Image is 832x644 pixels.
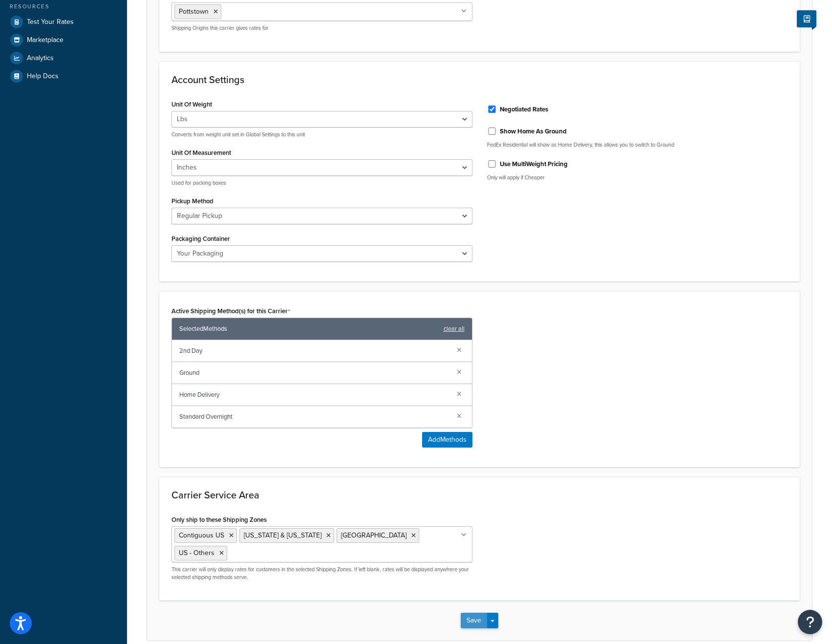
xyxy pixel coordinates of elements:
[179,410,449,424] span: Standard Overnight
[179,6,209,17] span: Pottstown
[500,127,567,136] label: Show Home As Ground
[171,24,472,32] p: Shipping Origins this carrier gives rates for
[171,516,267,523] label: Only ship to these Shipping Zones
[7,13,120,31] a: Test Your Rates
[797,10,816,27] button: Show Help Docs
[179,322,439,336] span: Selected Methods
[500,160,568,169] label: Use MultiWeight Pricing
[7,49,120,67] a: Analytics
[27,18,74,26] span: Test Your Rates
[27,36,64,44] span: Marketplace
[171,179,472,187] p: Used for packing boxes
[171,490,788,500] h3: Carrier Service Area
[7,31,120,49] a: Marketplace
[171,149,231,156] label: Unit Of Measurement
[27,54,54,63] span: Analytics
[171,235,230,242] label: Packaging Container
[487,174,788,181] p: Only will apply if Cheaper
[179,530,224,540] span: Contiguous US
[798,610,822,634] button: Open Resource Center
[171,307,290,315] label: Active Shipping Method(s) for this Carrier
[500,105,548,114] label: Negotiated Rates
[179,388,449,402] span: Home Delivery
[171,566,472,581] p: This carrier will only display rates for customers in the selected Shipping Zones. If left blank,...
[171,131,472,138] p: Converts from weight unit set in Global Settings to this unit
[7,67,120,85] a: Help Docs
[244,530,321,540] span: [US_STATE] & [US_STATE]
[179,344,449,358] span: 2nd Day
[422,432,472,448] button: AddMethods
[341,530,406,540] span: [GEOGRAPHIC_DATA]
[179,548,214,558] span: US - Others
[7,2,120,11] div: Resources
[179,366,449,380] span: Ground
[171,101,212,108] label: Unit Of Weight
[27,72,59,81] span: Help Docs
[487,141,788,149] p: FedEx Residential will show as Home Delivery, this allows you to switch to Ground
[444,322,465,336] a: clear all
[171,197,213,205] label: Pickup Method
[461,613,487,628] button: Save
[171,74,788,85] h3: Account Settings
